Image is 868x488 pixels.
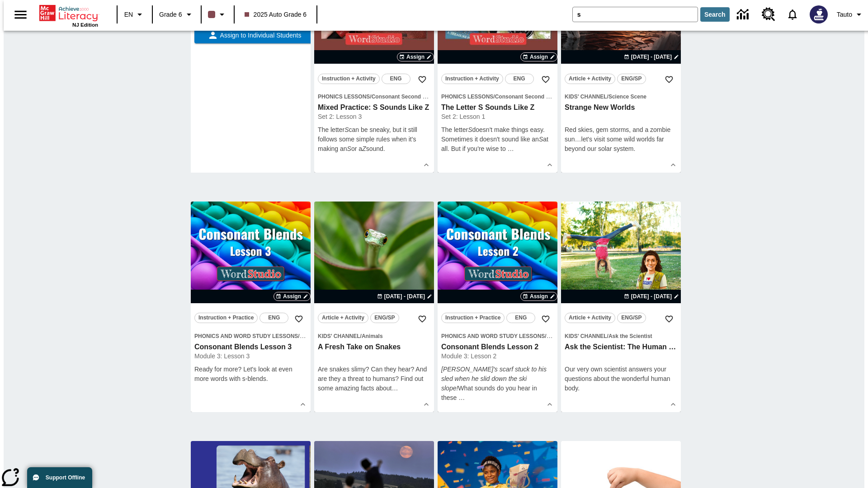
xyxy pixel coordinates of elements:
[565,331,677,341] span: Topic: Kids' Channel/Ask the Scientist
[441,103,554,113] h3: The Letter S Sounds Like Z
[700,7,730,22] button: Search
[441,92,554,101] span: Topic: Phonics Lessons/Consonant Second Sounds
[245,10,307,19] span: 2025 Auto Grade 6
[360,333,362,339] span: /
[569,74,611,84] span: Article + Activity
[666,158,680,172] button: Show Details
[609,94,646,100] span: Science Scene
[565,333,607,339] span: Kids' Channel
[283,292,301,300] span: Assign
[39,3,98,28] div: Home
[375,292,434,300] button: Aug 26 - Aug 26 Choose Dates
[569,313,611,323] span: Article + Activity
[621,74,642,84] span: ENG/SP
[506,313,535,323] button: ENG
[27,467,92,488] button: Support Offline
[493,94,495,100] span: /
[833,6,868,23] button: Profile/Settings
[607,94,609,100] span: /
[370,313,399,323] button: ENG/SP
[39,4,98,22] a: Home
[781,3,804,26] a: Notifications
[565,103,677,113] h3: Strange New Worlds
[159,10,182,19] span: Grade 6
[291,311,307,327] button: Add to Favorites
[372,94,443,100] span: Consonant Second Sounds
[666,398,680,411] button: Show Details
[384,292,425,300] span: [DATE] - [DATE]
[520,52,557,61] button: Assign Choose Dates
[318,94,370,100] span: Phonics Lessons
[539,136,543,143] em: S
[390,74,402,84] span: ENG
[382,74,410,84] button: ENG
[543,158,557,172] button: Show Details
[631,53,672,61] span: [DATE] - [DATE]
[362,333,383,339] span: Animals
[194,331,307,341] span: Topic: Phonics and Word Study Lessons/Consonant Blends
[374,313,395,323] span: ENG/SP
[515,313,527,323] span: ENG
[441,343,554,352] h3: Consonant Blends Lesson 2
[756,2,781,27] a: Resource Center, Will open in new tab
[194,313,258,323] button: Instruction + Practice
[72,22,98,28] span: NJ Edition
[538,311,554,327] button: Add to Favorites
[731,2,756,27] a: Data Center
[414,311,430,327] button: Add to Favorites
[318,365,430,393] div: Are snakes slimy? Can they hear? And are they a threat to humans? Find out some amazing facts abou
[565,74,615,84] button: Article + Activity
[622,292,681,300] button: Aug 24 - Aug 24 Choose Dates
[445,74,499,84] span: Instruction + Activity
[156,6,198,23] button: Grade: Grade 6, Select a grade
[573,7,698,22] input: search field
[318,331,430,341] span: Topic: Kids' Channel/Animals
[547,333,594,339] span: Consonant Blends
[318,343,430,352] h3: A Fresh Take on Snakes
[322,313,364,323] span: Article + Activity
[441,365,554,403] p: What sounds do you hear in these
[530,53,548,61] span: Assign
[204,6,231,23] button: Class color is dark brown. Change class color
[318,103,430,113] h3: Mixed Practice: S Sounds Like Z
[565,125,677,154] div: Red skies, gem storms, and a zombie sun…let's visit some wild worlds far beyond our solar system.
[441,94,493,100] span: Phonics Lessons
[441,333,545,339] span: Phonics and Word Study Lessons
[804,3,833,26] button: Select a new avatar
[508,145,514,152] span: …
[414,71,430,88] button: Add to Favorites
[7,1,34,28] button: Open side menu
[458,394,465,401] span: …
[441,331,554,341] span: Topic: Phonics and Word Study Lessons/Consonant Blends
[609,333,652,339] span: Ask the Scientist
[565,365,677,393] div: Our very own scientist answers your questions about the wonderful human body.
[607,333,609,339] span: /
[810,5,828,23] img: Avatar
[441,125,554,154] p: The letter doesn't make things easy. Sometimes it doesn't sound like an at all. But if you're wis...
[194,365,307,384] div: Ready for more? Let's look at even more words with s-blends.
[631,292,672,300] span: [DATE] - [DATE]
[318,92,430,101] span: Topic: Phonics Lessons/Consonant Second Sounds
[314,202,434,412] div: lesson details
[198,313,254,323] span: Instruction + Practice
[617,74,646,84] button: ENG/SP
[259,313,288,323] button: ENG
[438,202,557,412] div: lesson details
[218,31,302,40] span: Assign to Individual Students
[194,333,298,339] span: Phonics and Word Study Lessons
[318,313,368,323] button: Article + Activity
[420,158,433,172] button: Show Details
[392,385,398,392] span: …
[617,313,646,323] button: ENG/SP
[837,10,852,19] span: Tauto
[274,292,311,301] button: Assign Choose Dates
[420,398,433,411] button: Show Details
[621,313,642,323] span: ENG/SP
[347,145,351,152] em: S
[397,52,434,61] button: Assign Choose Dates
[468,126,472,133] em: S
[390,385,392,392] span: t
[318,125,430,154] p: The letter can be sneaky, but it still follows some simple rules when it's making an or a sound.
[543,398,557,411] button: Show Details
[318,333,360,339] span: Kids' Channel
